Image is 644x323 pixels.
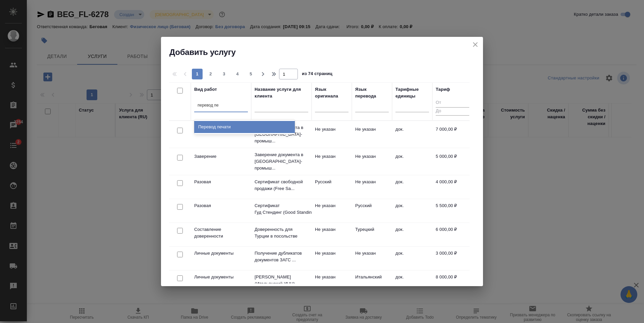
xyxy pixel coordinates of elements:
td: док. [392,199,432,222]
p: Разовая [194,179,248,185]
td: док. [392,270,432,294]
td: док. [392,175,432,199]
h2: Добавить услугу [169,47,483,58]
div: Название услуги для клиента [255,86,308,100]
p: Заверение документа в [GEOGRAPHIC_DATA]-промыш... [255,124,308,144]
button: 3 [219,69,229,79]
td: Итальянский [352,270,392,294]
input: До [436,107,469,116]
td: Русский [312,175,352,199]
td: Не указан [352,175,392,199]
td: 3 000,00 ₽ [432,247,473,270]
span: 5 [246,71,256,77]
td: 8 000,00 ₽ [432,270,473,294]
button: 2 [205,69,216,79]
td: 7 000,00 ₽ [432,123,473,146]
div: Язык перевода [355,86,389,100]
div: Тарифные единицы [395,86,429,100]
span: 4 [232,71,243,77]
td: Не указан [352,150,392,173]
p: Сертификат Гуд Стендинг (Good Standin... [255,202,308,216]
p: Личные документы [194,250,248,257]
button: 5 [246,69,256,79]
td: Не указан [312,223,352,246]
p: Доверенность для Турции в посольстве [255,226,308,240]
td: Русский [352,199,392,222]
p: Сертификат свободной продажи (Free Sa... [255,179,308,192]
span: 2 [205,71,216,77]
div: Язык оригинала [315,86,348,100]
td: Не указан [312,247,352,270]
td: док. [392,247,432,270]
p: Заверение документа в [GEOGRAPHIC_DATA]-промыш... [255,151,308,172]
p: Получение дубликатов документов ЗАГС ... [255,250,308,263]
td: 5 000,00 ₽ [432,150,473,173]
p: Личные документы [194,274,248,280]
p: [PERSON_NAME] (Итальянский ИНН) [255,274,308,287]
td: Не указан [352,123,392,146]
td: док. [392,123,432,146]
td: 5 500,00 ₽ [432,199,473,222]
p: Составление доверенности [194,226,248,240]
p: Заверение [194,153,248,160]
button: close [470,40,480,50]
td: Не указан [312,199,352,222]
td: Не указан [312,150,352,173]
div: Вид работ [194,86,217,93]
div: Тариф [436,86,450,93]
input: От [436,99,469,107]
td: Не указан [352,247,392,270]
span: 3 [219,71,229,77]
td: док. [392,223,432,246]
td: 6 000,00 ₽ [432,223,473,246]
span: из 74 страниц [302,70,332,79]
button: 4 [232,69,243,79]
td: Турецкий [352,223,392,246]
td: док. [392,150,432,173]
td: Не указан [312,270,352,294]
div: Перевод печати [194,121,295,133]
p: Разовая [194,202,248,209]
td: 4 000,00 ₽ [432,175,473,199]
td: Не указан [312,123,352,146]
